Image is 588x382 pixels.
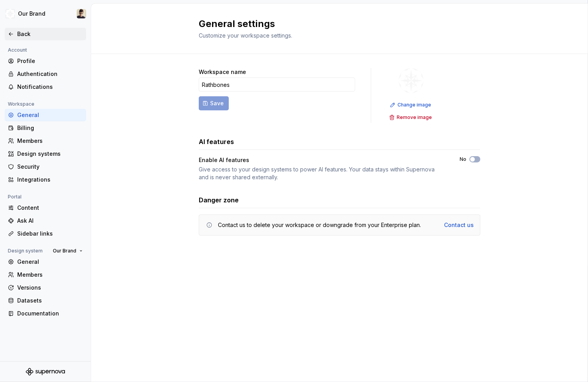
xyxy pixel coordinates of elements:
[17,204,83,212] div: Content
[17,258,83,266] div: General
[17,163,83,171] div: Security
[17,297,83,305] div: Datasets
[399,68,424,93] img: 344848e3-ec3d-4aa0-b708-b8ed6430a7e0.png
[17,57,83,65] div: Profile
[199,18,471,30] h2: General settings
[5,256,86,268] a: General
[5,99,38,109] div: Workspace
[5,55,86,67] a: Profile
[5,160,86,173] a: Security
[17,83,83,91] div: Notifications
[5,9,15,18] img: 344848e3-ec3d-4aa0-b708-b8ed6430a7e0.png
[17,111,83,119] div: General
[5,202,86,214] a: Content
[388,99,435,110] button: Change image
[5,68,86,80] a: Authentication
[5,307,86,320] a: Documentation
[5,81,86,93] a: Notifications
[17,176,83,184] div: Integrations
[77,9,86,18] img: Avery Hennings
[387,112,435,123] button: Remove image
[17,124,83,132] div: Billing
[17,150,83,158] div: Design systems
[199,68,246,76] label: Workspace name
[5,227,86,240] a: Sidebar links
[17,30,83,38] div: Back
[5,148,86,160] a: Design systems
[397,102,431,108] span: Change image
[5,109,86,121] a: General
[5,294,86,307] a: Datasets
[5,45,30,55] div: Account
[218,221,421,229] div: Contact us to delete your workspace or downgrade from your Enterprise plan.
[17,137,83,145] div: Members
[199,137,234,146] h3: AI features
[5,214,86,227] a: Ask AI
[199,166,446,181] div: Give access to your design systems to power AI features. Your data stays within Supernova and is ...
[460,156,466,162] label: No
[444,221,474,229] a: Contact us
[5,281,86,294] a: Versions
[5,192,25,202] div: Portal
[17,217,83,225] div: Ask AI
[5,135,86,147] a: Members
[199,195,239,205] h3: Danger zone
[17,230,83,238] div: Sidebar links
[5,268,86,281] a: Members
[53,248,76,254] span: Our Brand
[17,310,83,317] div: Documentation
[17,284,83,292] div: Versions
[2,5,89,22] button: Our BrandAvery Hennings
[397,114,432,121] span: Remove image
[5,173,86,186] a: Integrations
[199,32,292,39] span: Customize your workspace settings.
[18,10,45,18] div: Our Brand
[5,28,86,40] a: Back
[5,246,46,256] div: Design system
[17,271,83,279] div: Members
[17,70,83,78] div: Authentication
[199,156,249,164] div: Enable AI features
[26,368,65,376] svg: Supernova Logo
[5,122,86,134] a: Billing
